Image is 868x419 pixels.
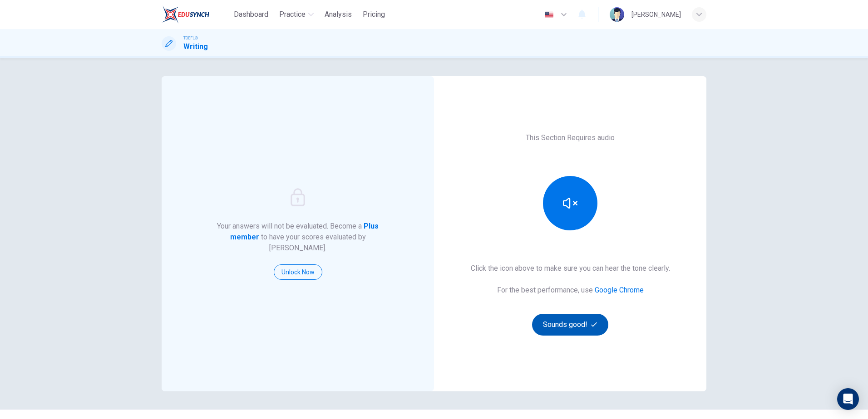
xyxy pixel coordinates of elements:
[631,9,681,20] div: [PERSON_NAME]
[471,263,670,274] h6: Click the icon above to make sure you can hear the tone clearly.
[325,9,352,20] span: Analysis
[216,221,380,253] h6: Your answers will not be evaluated. Become a to have your scores evaluated by [PERSON_NAME].
[837,388,859,410] div: Open Intercom Messenger
[230,222,379,241] strong: Plus member
[279,9,306,20] span: Practice
[162,5,209,24] img: EduSynch logo
[183,41,208,52] h1: Writing
[610,7,624,22] img: Profile picture
[595,286,644,294] a: Google Chrome
[497,285,644,296] h6: For the best performance, use
[359,6,389,23] button: Pricing
[234,9,268,20] span: Dashboard
[363,9,385,20] span: Pricing
[274,264,322,280] button: Unlock Now
[321,6,355,23] button: Analysis
[183,35,198,41] span: TOEFL®
[276,6,317,23] button: Practice
[230,6,272,23] button: Dashboard
[532,314,608,336] button: Sounds good!
[526,132,615,143] h6: This Section Requires audio
[543,11,555,18] img: en
[162,5,230,24] a: EduSynch logo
